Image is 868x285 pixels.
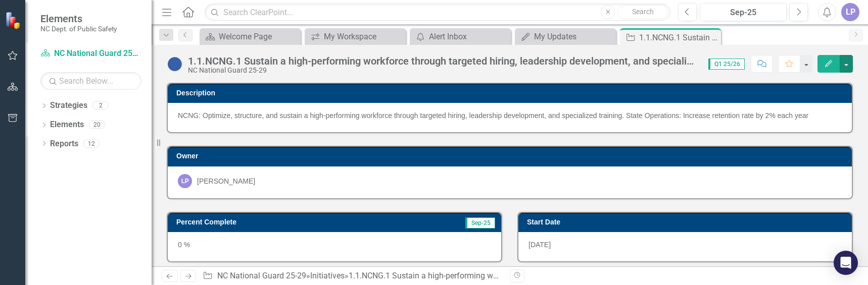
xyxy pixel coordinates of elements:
[168,232,501,261] div: 0 %
[176,218,388,226] h3: Percent Complete
[534,30,613,43] div: My Updates
[841,3,859,21] button: LP
[50,119,84,131] a: Elements
[412,30,508,43] a: Alert Inbox
[178,174,192,188] div: LP
[465,217,495,229] span: Sep-25
[92,101,109,110] div: 2
[5,12,23,29] img: ClearPoint Strategy
[217,271,306,280] a: NC National Guard 25-29
[429,30,508,43] div: Alert Inbox
[178,110,842,121] div: NCNG: Optimize, structure, and sustain a high-performing workforce through targeted hiring, leade...
[834,251,858,275] div: Open Intercom Messenger
[83,139,100,148] div: 12
[700,3,787,21] button: Sep-25
[528,241,551,249] span: [DATE]
[202,30,298,43] a: Welcome Page
[40,25,117,33] small: NC Dept. of Public Safety
[708,59,745,70] span: Q1 25/26
[639,31,718,44] div: 1.1.NCNG.1 Sustain a high-performing workforce through targeted hiring, leadership development, a...
[89,121,105,129] div: 20
[40,48,141,60] a: NC National Guard 25-29
[197,176,255,186] div: [PERSON_NAME]
[188,67,698,74] div: NC National Guard 25-29
[50,100,87,111] a: Strategies
[617,5,668,19] button: Search
[703,7,783,19] div: Sep-25
[40,13,117,25] span: Elements
[527,218,847,226] h3: Start Date
[176,89,847,97] h3: Description
[307,30,403,43] a: My Workspace
[324,30,403,43] div: My Workspace
[40,72,141,90] input: Search Below...
[176,152,847,160] h3: Owner
[310,271,345,280] a: Initiatives
[203,270,502,282] div: » »
[517,30,613,43] a: My Updates
[50,138,78,150] a: Reports
[167,56,183,72] img: No Information
[188,55,698,67] div: 1.1.NCNG.1 Sustain a high-performing workforce through targeted hiring, leadership development, a...
[219,30,298,43] div: Welcome Page
[205,4,670,21] input: Search ClearPoint...
[632,8,654,16] span: Search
